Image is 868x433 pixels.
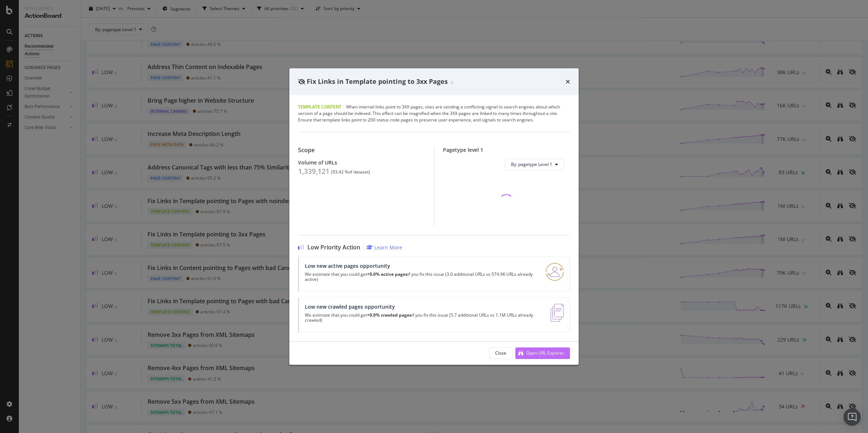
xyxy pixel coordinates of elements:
[298,104,570,123] div: When internal links point to 3XX pages, sites are sending a conflicting signal to search engines ...
[511,161,552,167] span: By: pagetype Level 1
[289,68,579,365] div: modal
[305,304,542,310] div: Low new crawled pages opportunity
[526,350,564,356] div: Open URL Explorer
[843,408,861,426] div: Open Intercom Messenger
[298,79,305,85] div: eye-slash
[443,147,570,153] div: Pagetype level 1
[374,244,402,251] div: Learn More
[451,82,454,84] img: Equal
[546,263,564,281] img: RO06QsNG.png
[495,350,506,356] div: Close
[307,77,448,86] span: Fix Links in Template pointing to 3xx Pages
[489,347,512,359] button: Close
[298,167,329,176] div: 1,339,121
[366,244,402,251] a: Learn More
[298,147,425,154] div: Scope
[307,244,360,251] span: Low Priority Action
[331,170,370,175] div: ( 93.42 % of dataset )
[342,104,345,110] span: |
[550,304,564,322] img: e5DMFwAAAABJRU5ErkJggg==
[298,104,341,110] span: Template Content
[367,271,408,277] strong: +0.0% active pages
[298,159,425,166] div: Volume of URLs
[305,272,537,282] p: We estimate that you could get if you fix this issue (3.0 additional URLs vs 574.9K URLs already ...
[305,313,542,323] p: We estimate that you could get if you fix this issue (5.7 additional URLs vs 1.1M URLs already cr...
[367,312,412,318] strong: +0.0% crawled pages
[566,77,570,86] div: times
[305,263,537,269] div: Low new active pages opportunity
[515,347,570,359] button: Open URL Explorer
[505,159,564,170] button: By: pagetype Level 1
